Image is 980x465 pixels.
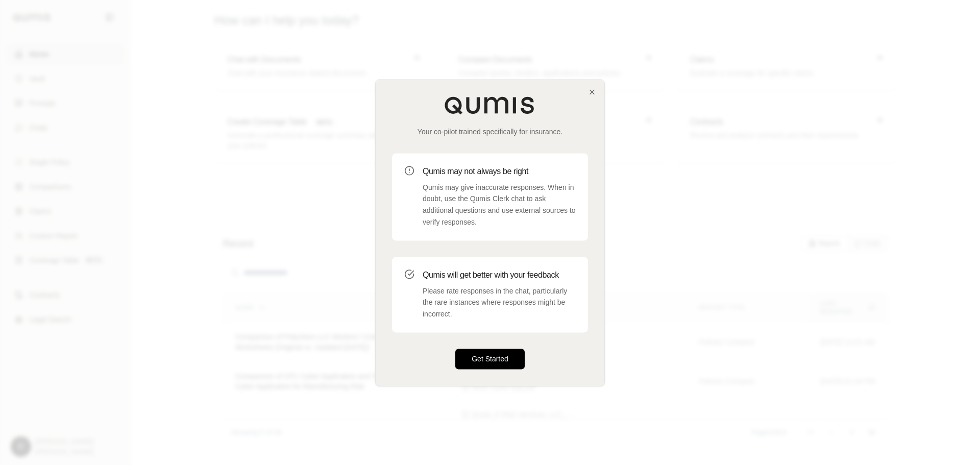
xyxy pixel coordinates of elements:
p: Qumis may give inaccurate responses. When in doubt, use the Qumis Clerk chat to ask additional qu... [423,182,576,228]
h3: Qumis will get better with your feedback [423,269,576,281]
button: Get Started [455,349,525,369]
img: Qumis Logo [444,96,536,114]
h3: Qumis may not always be right [423,165,576,178]
p: Your co-pilot trained specifically for insurance. [392,127,588,137]
p: Please rate responses in the chat, particularly the rare instances where responses might be incor... [423,285,576,320]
